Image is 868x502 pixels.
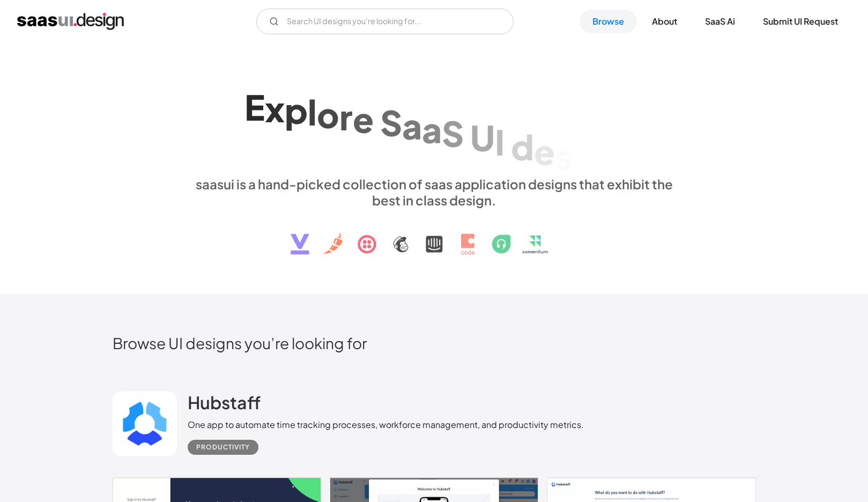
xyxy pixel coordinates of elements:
div: Productivity [196,441,250,454]
h2: Hubstaff [188,392,261,413]
h2: Browse UI designs you’re looking for [113,334,756,352]
div: a [402,105,422,146]
div: One app to automate time tracking processes, workforce management, and productivity metrics. [188,418,584,431]
div: s [555,136,573,177]
a: Submit UI Request [750,10,851,33]
div: l [308,91,317,132]
div: saasui is a hand-picked collection of saas application designs that exhibit the best in class des... [188,176,681,208]
img: text, icon, saas logo [272,208,597,264]
div: p [285,89,308,130]
div: a [422,109,442,150]
a: Hubstaff [188,392,261,418]
a: Browse [580,10,637,33]
div: x [265,87,285,129]
h1: Explore SaaS UI design patterns & interactions. [188,83,681,166]
div: U [470,116,495,158]
div: E [244,86,265,128]
a: About [639,10,690,33]
a: home [17,13,124,30]
div: o [317,93,339,135]
div: e [353,99,374,140]
div: e [534,130,555,172]
div: S [380,102,402,143]
form: Email Form [256,9,514,34]
div: d [511,125,534,167]
div: I [495,121,505,163]
input: Search UI designs you're looking for... [256,9,514,34]
div: r [339,96,353,137]
a: SaaS Ai [692,10,748,33]
div: S [442,113,464,154]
